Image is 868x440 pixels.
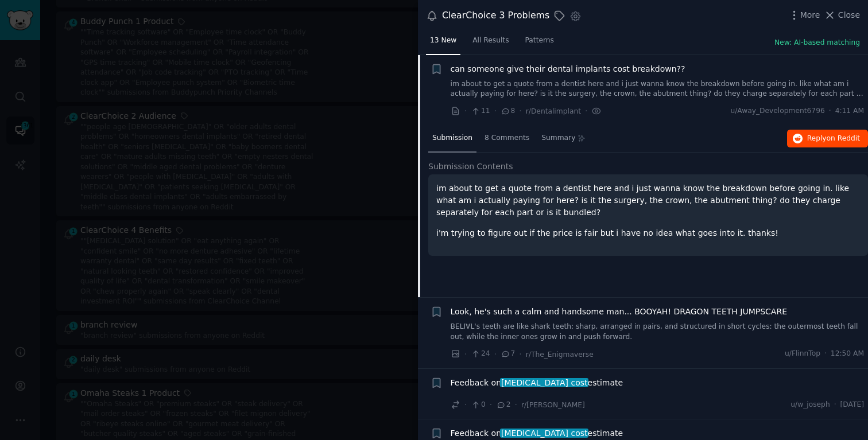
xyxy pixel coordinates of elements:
span: u/Away_Development6796 [730,106,824,116]
span: · [519,348,521,360]
span: Summary [541,133,575,143]
a: im about to get a quote from a dentist here and i just wanna know the breakdown before going in. ... [451,79,865,99]
a: Look, he's such a calm and handsome man... BOOYAH! DRAGON TEETH JUMPSCARE [451,306,788,318]
a: Feedback on[MEDICAL_DATA] costestimate [451,377,623,389]
span: · [464,399,467,411]
span: r/The_Enigmaverse [526,351,594,359]
span: on Reddit [827,134,860,142]
button: More [788,9,820,21]
button: Replyon Reddit [787,130,868,148]
a: can someone give their dental implants cost breakdown?? [451,63,685,75]
button: Close [824,9,860,21]
span: · [834,400,836,410]
span: [MEDICAL_DATA] cost [500,429,588,438]
span: Patterns [525,36,554,46]
span: · [494,105,497,117]
span: · [585,105,587,117]
a: Patterns [521,32,558,55]
span: · [464,105,467,117]
a: BELIⱯL's teeth are like shark teeth: sharp, arranged in pairs, and structured in short cycles: th... [451,322,865,342]
span: 12:50 AM [831,349,864,359]
span: · [519,105,521,117]
span: Submission [432,133,472,143]
span: r/[PERSON_NAME] [521,401,585,409]
span: [DATE] [840,400,864,410]
a: Feedback on[MEDICAL_DATA] costestimate [451,427,623,439]
span: · [490,399,492,411]
span: · [464,348,467,360]
span: Feedback on estimate [451,377,623,389]
a: 13 New [426,32,460,55]
a: All Results [468,32,513,55]
span: 11 [471,106,490,116]
span: 0 [471,400,485,410]
span: 8 Comments [485,133,529,143]
span: Submission Contents [428,161,513,173]
span: Reply [807,134,860,144]
p: i'm trying to figure out if the price is fair but i have no idea what goes into it. thanks! [436,227,860,239]
span: More [800,9,820,21]
span: 24 [471,349,490,359]
span: Feedback on estimate [451,427,623,439]
span: 8 [501,106,515,116]
span: · [824,349,827,359]
span: 13 New [430,36,456,46]
div: ClearChoice 3 Problems [442,9,549,23]
span: All Results [472,36,509,46]
span: u/w_joseph [790,400,830,410]
button: New: AI-based matching [774,38,860,48]
span: r/Dentalimplant [526,107,581,115]
span: 2 [496,400,510,410]
p: im about to get a quote from a dentist here and i just wanna know the breakdown before going in. ... [436,182,860,219]
span: · [829,106,831,116]
span: Close [838,9,860,21]
span: · [494,348,497,360]
span: u/FlinnTop [785,349,820,359]
span: [MEDICAL_DATA] cost [500,378,588,387]
span: 4:11 AM [835,106,864,116]
span: 7 [501,349,515,359]
span: · [515,399,517,411]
